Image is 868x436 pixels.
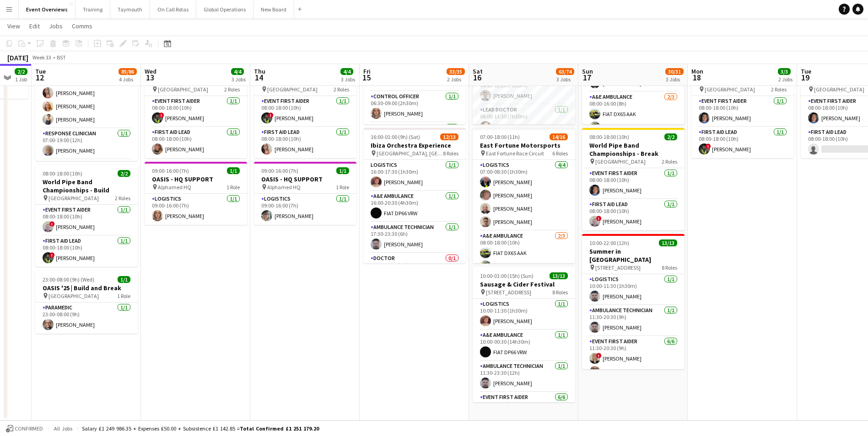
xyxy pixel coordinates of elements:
[150,0,196,18] button: On Call Rotas
[49,22,63,30] span: Jobs
[5,424,44,434] button: Confirmed
[82,425,319,432] div: Salary £1 249 986.35 + Expenses £50.00 + Subsistence £1 142.85 =
[68,20,96,32] a: Comms
[15,425,43,432] span: Confirmed
[240,425,319,432] span: Total Confirmed £1 251 179.20
[196,0,253,18] button: Global Operations
[52,425,74,432] span: All jobs
[72,22,92,30] span: Comms
[29,22,40,30] span: Edit
[4,20,24,32] a: View
[75,0,110,18] button: Training
[110,0,150,18] button: Taymouth
[7,53,28,62] div: [DATE]
[57,54,66,61] div: BST
[19,0,75,18] button: Event Overviews
[26,20,43,32] a: Edit
[253,0,294,18] button: New Board
[45,20,66,32] a: Jobs
[7,22,20,30] span: View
